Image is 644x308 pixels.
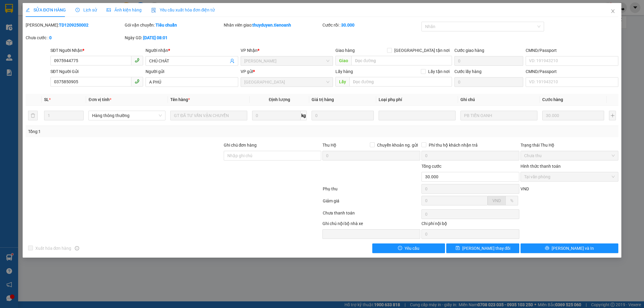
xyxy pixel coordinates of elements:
label: Cước giao hàng [454,48,484,53]
span: Yêu cầu [405,245,419,252]
input: Cước lấy hàng [454,77,523,87]
div: Tổng: 1 [28,128,248,135]
div: SĐT Người Nhận [50,47,143,54]
b: 0 [49,35,52,40]
input: 0 [312,111,374,120]
span: Cư Kuin [244,56,330,65]
span: Lấy hàng [335,69,353,74]
div: VP gửi [241,68,333,75]
b: 30.000 [341,23,354,27]
span: info-circle [75,246,79,250]
span: % [510,198,513,203]
b: TD1209250002 [59,23,88,27]
span: Giao hàng [335,48,355,53]
span: user-add [230,59,235,63]
span: [GEOGRAPHIC_DATA] tận nơi [392,47,452,54]
span: VP Nhận [241,48,258,53]
span: save [456,246,460,251]
th: Loại phụ phí [376,94,458,106]
button: plus [609,111,616,120]
span: Cước hàng [542,97,563,102]
input: Dọc đường [351,56,452,65]
div: Phụ thu [322,186,421,196]
span: Lấy [335,77,349,87]
button: delete [28,111,38,120]
span: Tổng cước [421,164,441,169]
span: Ảnh kiện hàng [107,8,142,12]
div: Giảm giá [322,198,421,208]
span: Phí thu hộ khách nhận trả [426,142,480,148]
label: Cước lấy hàng [454,69,482,74]
button: printer[PERSON_NAME] và In [521,243,618,253]
span: exclamation-circle [398,246,402,251]
span: kg [301,111,307,120]
b: thuyduyen.tienoanh [252,23,291,27]
span: Đơn vị tính [88,97,111,102]
button: Close [604,3,621,20]
th: Ghi chú [458,94,540,106]
span: [PERSON_NAME] thay đổi [462,245,511,252]
span: Tên hàng [170,97,190,102]
button: save[PERSON_NAME] thay đổi [446,243,519,253]
input: Ghi Chú [460,111,537,120]
span: Lịch sử [75,8,97,12]
span: edit [26,8,30,12]
span: picture [107,8,111,12]
span: Giá trị hàng [312,97,334,102]
div: SĐT Người Gửi [50,68,143,75]
span: Yêu cầu xuất hóa đơn điện tử [151,8,215,12]
span: phone [135,58,139,63]
div: Trạng thái Thu Hộ [521,142,618,148]
div: [PERSON_NAME]: [26,22,123,28]
span: Hàng thông thường [92,111,162,120]
img: icon [151,8,156,13]
span: Định lượng [269,97,290,102]
label: Hình thức thanh toán [521,164,561,169]
span: close [610,9,615,14]
div: Chi phí nội bộ [421,220,519,229]
div: CMND/Passport [526,68,618,75]
span: Chưa thu [524,151,615,160]
span: Thủ Đức [244,78,330,87]
input: Dọc đường [349,77,452,87]
span: Lấy tận nơi [426,68,452,75]
span: Chuyển khoản ng. gửi [375,142,420,148]
div: Cước rồi : [322,22,420,28]
div: Gói vận chuyển: [125,22,223,28]
input: VD: Bàn, Ghế [170,111,247,120]
span: Xuất hóa đơn hàng [33,245,74,252]
span: VND [521,186,529,191]
div: Chưa thanh toán [322,210,421,220]
span: printer [545,246,549,251]
div: Chưa cước : [26,34,123,41]
span: Giao [335,56,351,65]
span: clock-circle [75,8,80,12]
b: [DATE] 08:01 [143,35,168,40]
span: Tại văn phòng [524,172,615,181]
div: Nhân viên giao: [224,22,322,28]
span: phone [135,79,139,84]
b: Tiêu chuẩn [155,23,177,27]
span: SL [44,97,49,102]
label: Ghi chú đơn hàng [224,143,257,148]
div: Ngày GD: [125,34,223,41]
button: exclamation-circleYêu cầu [372,243,445,253]
input: Ghi chú đơn hàng [224,151,322,160]
div: Người gửi [146,68,238,75]
span: Thu Hộ [322,143,336,148]
input: Cước giao hàng [454,56,523,66]
input: 0 [542,111,604,120]
div: Người nhận [146,47,238,54]
div: CMND/Passport [526,47,618,54]
span: [PERSON_NAME] và In [552,245,594,252]
div: Ghi chú nội bộ nhà xe [322,220,420,229]
span: SỬA ĐƠN HÀNG [26,8,66,12]
span: VND [492,198,501,203]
